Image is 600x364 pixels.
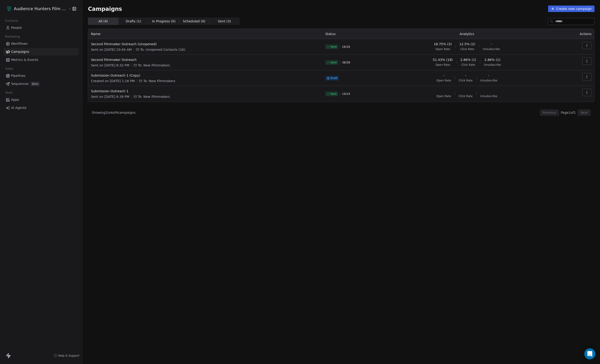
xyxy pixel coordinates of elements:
span: Open Rate [435,63,450,67]
span: - [488,73,489,78]
span: 38 / 38 [342,61,350,64]
span: Beta [30,82,40,86]
span: Open Rate [436,79,451,82]
span: Click Rate [459,79,473,82]
span: Unsubscribe [483,47,500,51]
a: SequencesBeta [4,80,78,88]
span: 14 / 14 [342,92,350,96]
span: Workflows [11,41,28,46]
span: Click Rate [460,47,474,51]
span: Sent [330,61,337,64]
span: To: New Filmmakers [138,63,170,68]
span: 12.5% (2) [459,42,475,46]
th: Name [88,29,323,39]
button: Audience Hunters Film Festival [6,5,65,13]
span: Created on [DATE] 1:16 PM [91,79,135,83]
span: To: New Filmmakers [138,94,170,99]
span: - [491,42,492,46]
a: Pipelines [4,72,78,80]
a: Metrics & Events [4,56,78,64]
span: Page 1 of 1 [561,110,576,115]
span: To: New Filmmakers [143,79,175,83]
span: Pipelines [11,73,25,78]
span: 18.75% (3) [434,42,452,46]
span: Click Rate [459,94,473,98]
span: Click Rate [461,63,475,67]
button: Create new campaign [548,6,594,12]
span: 2.86% (1) [484,57,500,62]
span: Sent on [DATE] 10:44 AM [91,47,132,52]
a: AI Agents [4,104,78,112]
span: Second Filmmaker Outreach (Unopened) [91,42,320,46]
span: Unsubscribe [480,79,497,82]
span: Sent on [DATE] 8:32 PM [91,63,129,68]
span: Campaigns [11,49,29,54]
span: To: Unopened Contacts (16) [140,47,185,52]
span: Open Rate [436,94,451,98]
span: Campaigns [88,6,122,12]
span: Tools [3,89,15,96]
span: Drafts ( 1 ) [126,19,141,24]
div: Open Intercom Messenger [584,348,595,359]
th: Status [323,29,380,39]
span: Sent on [DATE] 6:39 PM [91,94,129,99]
span: In Progress ( 0 ) [152,19,176,24]
span: Metrics & Events [11,57,38,62]
span: Second Filmmaker Outreach [91,57,320,62]
span: Submission Outreach 1 [91,89,320,93]
span: 51.43% (18) [433,57,453,62]
span: 16 / 16 [342,45,350,49]
span: Sales [3,65,15,72]
span: Unsubscribe [484,63,501,67]
th: Actions [553,29,594,39]
th: Analytics [380,29,554,39]
span: Help & Support [58,354,79,358]
span: Contacts [3,17,20,24]
span: Scheduled ( 0 ) [183,19,205,24]
a: Apps [4,96,78,104]
span: Marketing [3,33,22,40]
a: Workflows [4,40,78,48]
span: Draft [330,76,337,80]
button: Previous [540,109,559,116]
span: Apps [11,97,19,102]
span: Sent [330,92,337,96]
span: Submission Outreach 1 (Copy) [91,73,320,78]
span: Showing 1 to 4 of 4 campaigns [92,110,135,115]
button: Next [578,109,591,116]
span: Audience Hunters Film Festival [14,6,67,12]
span: 2.86% (1) [460,57,476,62]
span: Open Rate [435,47,450,51]
span: People [11,25,22,30]
img: AHFF%20symbol.png [6,6,12,12]
span: - [443,73,444,78]
span: Sent [330,45,337,49]
span: AI Agents [11,105,27,110]
span: Unsubscribe [480,94,497,98]
a: Help & Support [54,354,79,358]
span: Sequences [11,81,29,86]
span: - [465,73,466,78]
a: People [4,24,78,32]
a: Campaigns [4,48,78,56]
span: Sent ( 3 ) [218,19,231,24]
